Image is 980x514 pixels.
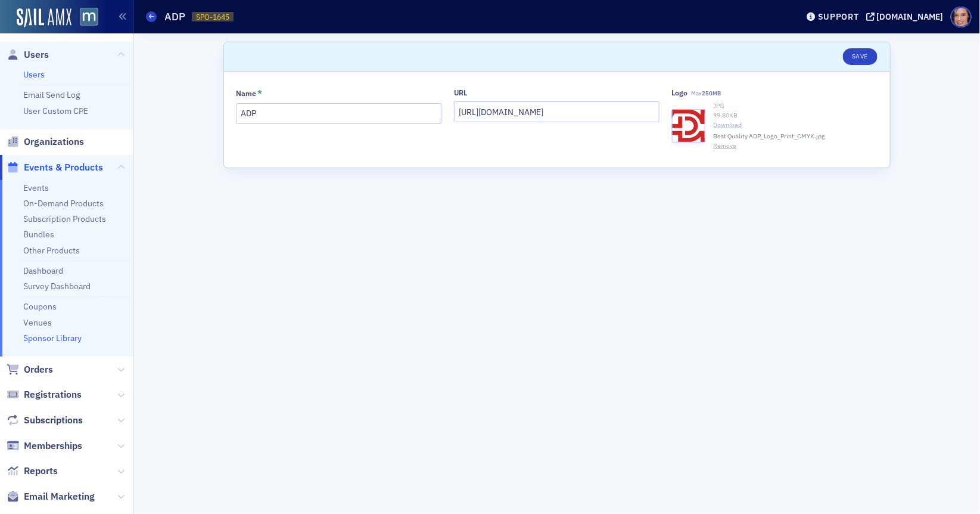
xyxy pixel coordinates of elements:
[454,88,467,97] div: URL
[257,88,262,99] abbr: This field is required
[691,89,721,97] span: Max
[843,48,877,65] button: Save
[951,7,972,27] span: Profile
[24,465,58,478] span: Reports
[17,8,71,27] img: SailAMX
[672,88,688,97] div: Logo
[7,48,49,61] a: Users
[71,8,98,28] a: View Homepage
[23,317,52,328] a: Venues
[714,101,878,111] div: JPG
[818,11,859,22] div: Support
[23,333,82,343] a: Sponsor Library
[23,281,91,292] a: Survey Dashboard
[23,89,80,100] a: Email Send Log
[23,265,63,276] a: Dashboard
[23,213,106,224] a: Subscription Products
[714,141,737,151] button: Remove
[7,465,58,478] a: Reports
[714,120,878,130] a: Download
[24,48,49,61] span: Users
[714,111,878,120] div: 99.80 KB
[702,89,721,97] span: 250MB
[23,301,57,312] a: Coupons
[24,414,83,427] span: Subscriptions
[7,439,82,453] a: Memberships
[7,414,83,427] a: Subscriptions
[24,363,53,376] span: Orders
[24,161,103,174] span: Events & Products
[866,13,948,21] button: [DOMAIN_NAME]
[24,388,82,401] span: Registrations
[7,363,53,376] a: Orders
[23,182,49,193] a: Events
[714,132,826,141] span: Best Quality ADP_Logo_Print_CMYK.jpg
[877,11,944,22] div: [DOMAIN_NAME]
[80,8,98,26] img: SailAMX
[23,245,80,256] a: Other Products
[7,161,103,174] a: Events & Products
[196,12,229,22] span: SPO-1645
[23,69,45,80] a: Users
[7,490,95,503] a: Email Marketing
[24,490,95,503] span: Email Marketing
[23,198,104,209] a: On-Demand Products
[24,439,82,453] span: Memberships
[7,388,82,401] a: Registrations
[237,89,257,98] div: Name
[165,10,186,24] h1: ADP
[24,135,84,148] span: Organizations
[23,106,88,116] a: User Custom CPE
[7,135,84,148] a: Organizations
[23,229,54,240] a: Bundles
